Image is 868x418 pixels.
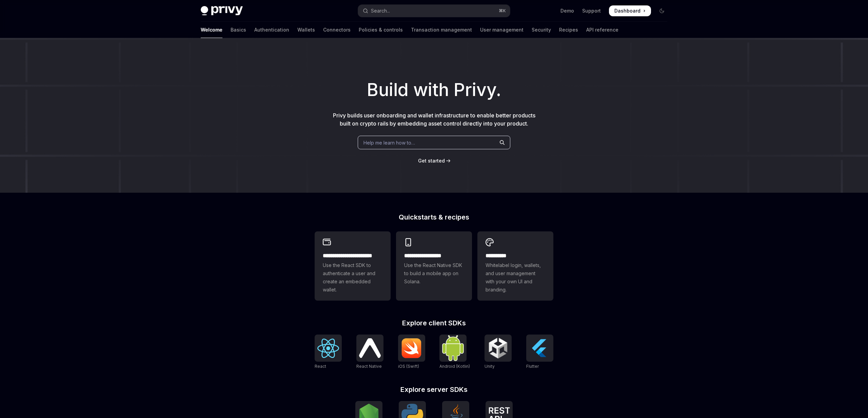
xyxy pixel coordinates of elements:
img: Unity [487,337,509,359]
span: Privy builds user onboarding and wallet infrastructure to enable better products built on crypto ... [333,112,535,127]
img: React Native [359,338,381,358]
a: Authentication [254,22,289,38]
span: Android (Kotlin) [439,364,470,369]
a: **** **** **** ***Use the React Native SDK to build a mobile app on Solana. [396,231,472,301]
img: React [317,339,339,358]
h2: Quickstarts & recipes [315,214,553,221]
a: **** *****Whitelabel login, wallets, and user management with your own UI and branding. [477,231,553,301]
a: User management [480,22,524,38]
span: Get started [418,158,445,164]
a: iOS (Swift)iOS (Swift) [398,335,425,370]
button: Open search [358,5,510,17]
a: Recipes [559,22,578,38]
a: Demo [560,7,574,14]
span: Unity [485,364,495,369]
button: Toggle dark mode [656,5,667,16]
a: Dashboard [609,5,651,16]
a: Security [532,22,551,38]
div: Search... [371,7,390,15]
span: React [315,364,326,369]
a: Policies & controls [359,22,403,38]
h1: Build with Privy. [11,77,857,103]
img: dark logo [201,6,243,16]
h2: Explore client SDKs [315,320,553,326]
img: Flutter [529,337,551,359]
span: Use the React Native SDK to build a mobile app on Solana. [404,261,464,286]
a: Basics [231,22,246,38]
a: Wallets [297,22,315,38]
span: React Native [356,364,382,369]
span: Whitelabel login, wallets, and user management with your own UI and branding. [486,261,545,294]
a: Support [582,7,601,14]
span: ⌘ K [499,8,506,14]
a: Transaction management [411,22,472,38]
a: ReactReact [315,335,342,370]
a: React NativeReact Native [356,335,383,370]
a: Get started [418,157,445,164]
a: API reference [586,22,618,38]
a: FlutterFlutter [526,335,553,370]
span: Dashboard [614,7,640,14]
a: UnityUnity [485,335,512,370]
a: Connectors [323,22,351,38]
h2: Explore server SDKs [315,386,553,393]
a: Welcome [201,22,222,38]
span: Help me learn how to… [363,139,415,146]
span: Flutter [526,364,539,369]
a: Android (Kotlin)Android (Kotlin) [439,335,470,370]
span: iOS (Swift) [398,364,419,369]
img: iOS (Swift) [401,338,422,358]
span: Use the React SDK to authenticate a user and create an embedded wallet. [323,261,382,294]
img: Android (Kotlin) [442,335,464,361]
